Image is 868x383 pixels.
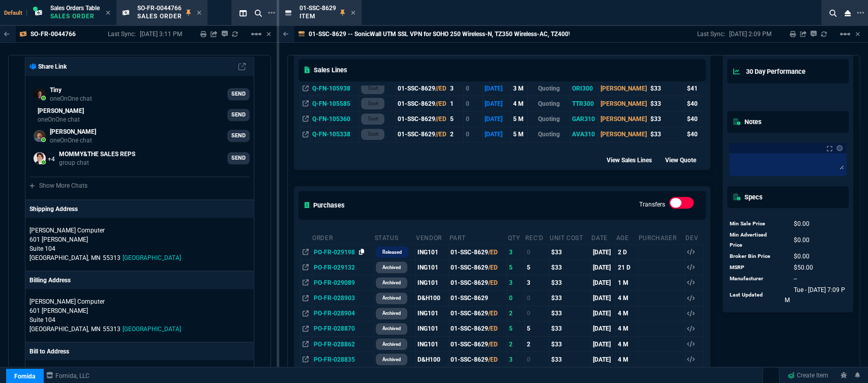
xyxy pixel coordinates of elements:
span: 1755025741711 [784,286,845,304]
span: 55313 [103,254,121,261]
a: Create Item [784,368,832,383]
nx-icon: Open New Tab [857,8,864,18]
td: 01-SSC-8629 [449,321,507,336]
td: 5 [525,321,549,336]
h5: Specs [733,192,763,202]
nx-icon: Close Tab [197,9,201,17]
nx-icon: Split Panels [235,7,251,19]
span: 0 [794,253,810,260]
td: 3 M [511,81,527,96]
a: Hide Workbench [266,30,271,38]
td: D&H100 [415,352,448,367]
div: Transfers [669,197,694,213]
p: Item [300,12,336,20]
th: Part [449,230,507,245]
td: $33 [549,337,591,352]
td: 21 D [616,260,638,275]
span: PO-FR-028835 [314,356,355,363]
p: Suite 104 [29,244,250,253]
td: 3 [507,275,525,290]
th: Purchaser [638,230,685,245]
span: //ED [435,131,446,138]
p: Billing Address [29,276,71,285]
th: Date [591,230,615,245]
td: $33 [549,290,591,306]
td: 5 [507,260,525,275]
td: Q-FN-105360 [310,111,359,127]
td: [PERSON_NAME] [598,127,648,142]
td: 3 [448,81,464,96]
td: ING101 [415,306,448,321]
nx-icon: Open In Opposite Panel [303,294,309,302]
nx-icon: Open In Opposite Panel [303,310,309,317]
nx-icon: Open In Opposite Panel [303,115,309,123]
p: 601 [PERSON_NAME] [29,306,250,315]
td: $33 [549,306,591,321]
th: Order [312,230,374,245]
td: [DATE] [591,245,615,260]
h5: Sales Lines [305,65,347,75]
label: Transfers [639,201,665,208]
mat-icon: Example home icon [839,28,851,40]
td: TTR300 [570,96,598,111]
nx-icon: Open In Opposite Panel [303,264,309,271]
tr: undefined [729,229,847,251]
td: 4 M [511,96,527,111]
p: [PERSON_NAME] Computer [29,226,127,235]
p: Last Sync: [108,30,140,38]
td: Min Sale Price [729,218,784,229]
p: oneOnOne chat [50,136,96,144]
div: View Quote [665,155,705,165]
nx-fornida-value: PO-FR-028870 [314,324,372,333]
p: archived [382,279,401,287]
p: draft [368,100,378,108]
p: 601 [PERSON_NAME] [29,235,250,244]
td: $33 [549,260,591,275]
span: //ED [435,85,446,92]
p: Last Sync: [697,30,729,38]
p: Quoting [529,84,568,93]
span: /ED [488,264,498,271]
p: [PERSON_NAME] [50,127,96,136]
p: Quoting [529,130,568,139]
p: draft [368,130,378,138]
td: 01-SSC-8629 [449,337,507,352]
div: $33 [650,114,683,124]
span: //ED [435,115,446,123]
td: ING101 [415,260,448,275]
span: PO-FR-029089 [314,279,355,286]
p: MOMMY&THE SALES REPS [59,150,135,159]
nx-fornida-value: PO-FR-029089 [314,278,372,287]
span: Sales Orders Table [50,5,100,12]
td: 0 [464,81,483,96]
td: 01-SSC-8629 [396,127,448,142]
td: [DATE] [591,290,615,306]
a: Show More Chats [29,182,87,189]
td: GAR310 [570,111,598,127]
td: 0 [525,306,549,321]
td: 01-SSC-8629 [449,245,507,260]
p: [DATE] 3:11 PM [140,30,182,38]
nx-icon: Close Workbench [841,7,855,19]
span: /ED [488,279,498,286]
td: $40 [685,127,724,142]
nx-fornida-value: PO-FR-029198 [314,248,372,257]
span: SO-FR-0044766 [137,5,182,12]
a: SEND [227,130,250,142]
span: [GEOGRAPHIC_DATA] [123,254,181,261]
nx-icon: Search [825,7,841,19]
td: 01-SSC-8629 [449,260,507,275]
span: //ED [435,100,446,107]
nx-fornida-value: PO-FR-028835 [314,355,372,364]
nx-icon: Back to Table [4,31,10,38]
td: [DATE] [591,275,615,290]
td: 2 [507,337,525,352]
td: [PERSON_NAME] [598,81,648,96]
td: 2 [448,127,464,142]
span: 55313 [103,326,121,333]
td: 4 M [616,321,638,336]
th: Age [616,230,638,245]
th: Vendor [415,230,448,245]
span: PO-FR-028904 [314,310,355,317]
p: Suite 104 [29,315,250,325]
